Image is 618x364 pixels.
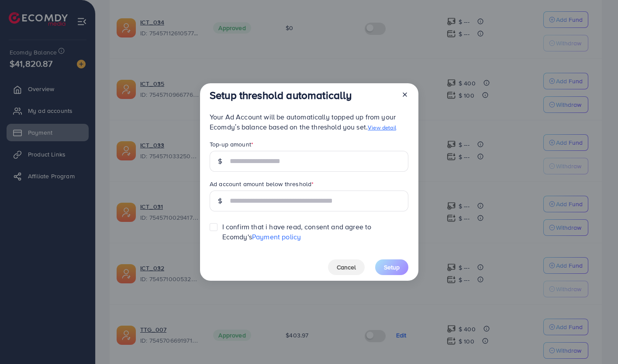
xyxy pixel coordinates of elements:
span: I confirm that i have read, consent and agree to Ecomdy's [222,222,408,242]
iframe: Chat [581,325,611,357]
label: Top-up amount [210,140,253,149]
a: View detail [368,123,396,131]
h3: Setup threshold automatically [210,89,352,102]
span: Cancel [337,263,356,272]
label: Ad account amount below threshold [210,180,314,188]
a: Payment policy [252,232,301,242]
span: Your Ad Account will be automatically topped up from your Ecomdy’s balance based on the threshold... [210,112,396,132]
button: Cancel [328,259,365,275]
button: Setup [375,259,408,275]
span: Setup [384,263,400,272]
